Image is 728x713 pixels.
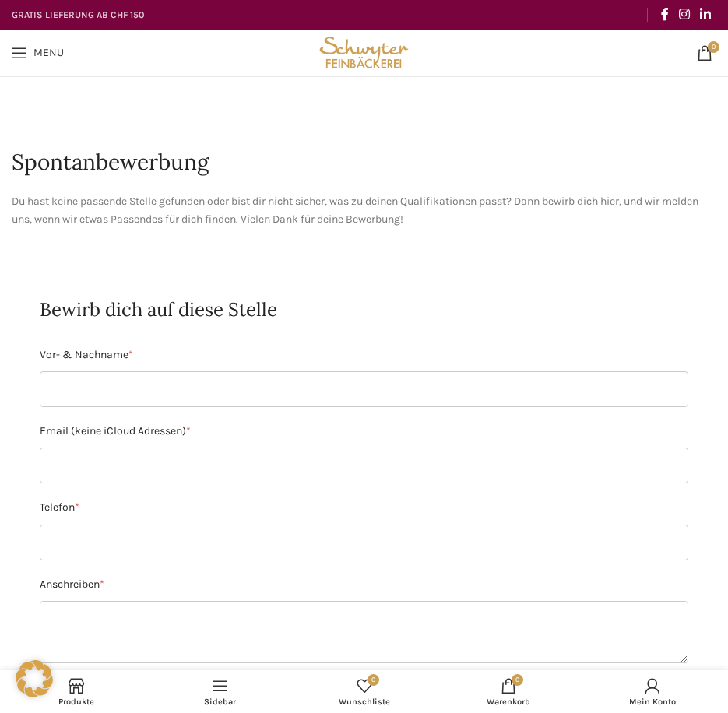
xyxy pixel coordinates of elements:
[4,37,72,68] a: Open mobile menu
[12,9,144,20] strong: GRATIS LIEFERUNG AB CHF 150
[12,193,716,228] p: Du hast keine passende Stelle gefunden oder bist dir nicht sicher, was zu deinen Qualifikationen ...
[689,37,720,68] a: 0
[708,41,719,53] span: 0
[673,2,695,26] a: Instagram social link
[148,674,292,709] a: Sidebar
[40,297,688,323] h2: Bewirb dich auf diese Stelle
[292,674,436,709] a: 0 Wunschliste
[316,30,412,76] img: Bäckerei Schwyter
[580,674,724,709] a: Mein Konto
[12,697,140,707] span: Produkte
[368,674,379,686] span: 0
[156,697,284,707] span: Sidebar
[40,346,688,364] label: Vor- & Nachname
[33,47,64,58] span: Menu
[512,674,523,686] span: 0
[436,674,580,709] a: 0 Warenkorb
[695,2,716,26] a: Linkedin social link
[436,674,580,709] div: My cart
[316,45,412,58] a: Site logo
[300,697,428,707] span: Wunschliste
[40,576,688,593] label: Anschreiben
[4,674,148,709] a: Produkte
[588,697,716,707] span: Mein Konto
[656,2,673,26] a: Facebook social link
[40,423,688,440] label: Email (keine iCloud Adressen)
[40,499,688,516] label: Telefon
[292,674,436,709] div: Meine Wunschliste
[444,697,572,707] span: Warenkorb
[12,147,716,177] h1: Spontanbewerbung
